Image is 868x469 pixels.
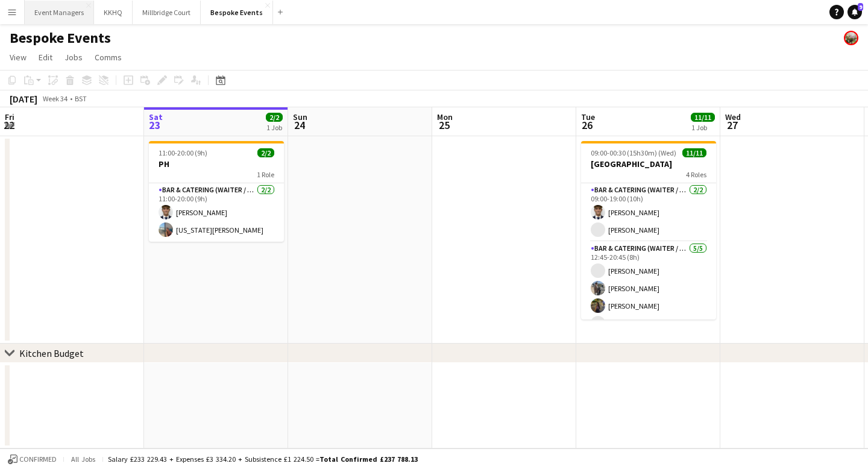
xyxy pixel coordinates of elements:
[19,455,57,464] span: Confirmed
[437,112,453,122] span: Mon
[581,159,716,169] h3: [GEOGRAPHIC_DATA]
[108,455,418,464] div: Salary £233 229.43 + Expenses £3 334.20 + Subsistence £1 224.50 =
[581,141,716,319] app-job-card: 09:00-00:30 (15h30m) (Wed)11/11[GEOGRAPHIC_DATA]4 RolesBar & Catering (Waiter / waitress)2/209:00...
[257,148,274,157] span: 2/2
[149,183,284,242] app-card-role: Bar & Catering (Waiter / waitress)2/211:00-20:00 (9h)[PERSON_NAME][US_STATE][PERSON_NAME]
[40,94,70,103] span: Week 34
[291,118,307,132] span: 24
[3,118,14,132] span: 22
[147,118,163,132] span: 23
[94,1,133,24] button: KKHQ
[10,52,27,63] span: View
[90,49,127,65] a: Comms
[581,183,716,242] app-card-role: Bar & Catering (Waiter / waitress)2/209:00-19:00 (10h)[PERSON_NAME][PERSON_NAME]
[686,170,706,179] span: 4 Roles
[5,49,31,65] a: View
[201,1,273,24] button: Bespoke Events
[75,94,87,103] div: BST
[10,29,111,47] h1: Bespoke Events
[149,159,284,169] h3: PH
[133,1,201,24] button: Millbridge Court
[858,3,863,11] span: 9
[266,113,283,122] span: 2/2
[319,455,418,464] span: Total Confirmed £237 788.13
[581,242,716,353] app-card-role: Bar & Catering (Waiter / waitress)5/512:45-20:45 (8h)[PERSON_NAME][PERSON_NAME][PERSON_NAME][PERS...
[293,112,307,122] span: Sun
[435,118,453,132] span: 25
[682,148,706,157] span: 11/11
[723,118,741,132] span: 27
[149,141,284,242] app-job-card: 11:00-20:00 (9h)2/2PH1 RoleBar & Catering (Waiter / waitress)2/211:00-20:00 (9h)[PERSON_NAME][US_...
[64,52,83,63] span: Jobs
[581,112,595,122] span: Tue
[69,455,98,464] span: All jobs
[591,148,676,157] span: 09:00-00:30 (15h30m) (Wed)
[10,93,37,105] div: [DATE]
[691,123,714,132] div: 1 Job
[34,49,57,65] a: Edit
[844,31,858,45] app-user-avatar: Staffing Manager
[579,118,595,132] span: 26
[25,1,94,24] button: Event Managers
[5,112,14,122] span: Fri
[266,123,282,132] div: 1 Job
[149,112,163,122] span: Sat
[19,347,84,359] div: Kitchen Budget
[39,52,52,63] span: Edit
[60,49,87,65] a: Jobs
[257,170,274,179] span: 1 Role
[95,52,122,63] span: Comms
[691,113,715,122] span: 11/11
[6,453,58,466] button: Confirmed
[725,112,741,122] span: Wed
[848,5,862,19] a: 9
[159,148,207,157] span: 11:00-20:00 (9h)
